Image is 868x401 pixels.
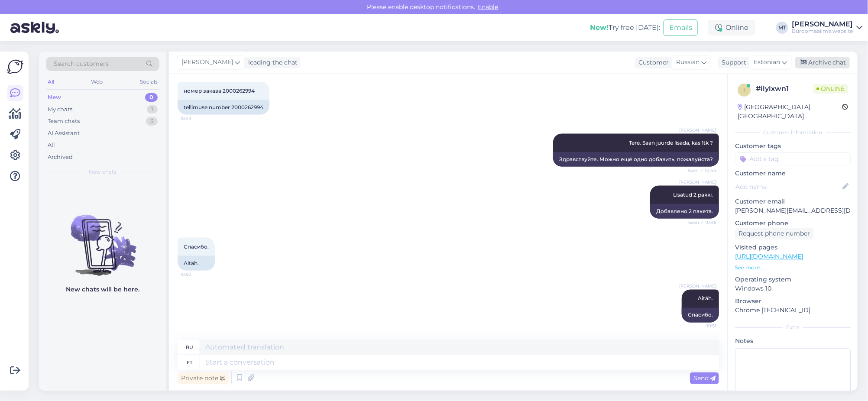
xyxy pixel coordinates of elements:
a: [PERSON_NAME]Büroomaailm's website [792,21,863,35]
div: Request phone number [735,228,813,239]
div: Добавлено 2 пакета. [650,204,719,219]
div: New [48,93,61,102]
div: Private note [178,372,229,384]
div: Socials [138,76,159,87]
p: Browser [735,297,851,306]
p: Notes [735,336,851,346]
input: Add name [735,182,841,191]
div: MT [776,22,788,34]
div: [GEOGRAPHIC_DATA], [GEOGRAPHIC_DATA] [738,103,842,121]
span: Enable [476,3,501,11]
div: My chats [48,105,72,114]
img: Askly Logo [7,58,23,75]
div: Try free [DATE]: [590,23,660,33]
div: Web [90,76,105,87]
span: [PERSON_NAME] [181,58,233,67]
div: Здравствуйте. Можно ещё одно добавить, пожалуйста? [553,152,719,167]
span: 10:51 [684,323,716,330]
div: et [187,355,192,370]
span: 10:50 [180,271,213,278]
p: Customer name [735,169,851,178]
div: Extra [735,323,851,331]
p: Chrome [TECHNICAL_ID] [735,306,851,315]
span: [PERSON_NAME] [679,179,716,185]
p: Operating system [735,275,851,284]
span: Tere. Saan juurde lisada, kas 1tk ? [629,139,713,146]
div: Customer [635,58,669,67]
div: # ilylxwn1 [756,84,813,94]
p: Customer phone [735,219,851,228]
span: Seen ✓ 10:46 [684,219,716,226]
p: Customer tags [735,142,851,151]
div: Aitäh. [178,256,215,271]
span: Send [693,374,716,382]
div: Customer information [735,129,851,136]
div: 0 [145,93,158,102]
div: [PERSON_NAME] [792,21,853,28]
div: Büroomaailm's website [792,28,853,35]
span: Estonian [754,58,780,67]
span: Спасибо. [184,243,209,250]
div: Archived [48,153,73,162]
p: See more ... [735,264,851,272]
b: New! [590,23,609,32]
span: Search customers [54,59,109,68]
div: 1 [147,105,158,114]
span: i [743,87,745,93]
p: Visited pages [735,243,851,252]
input: Add a tag [735,152,851,165]
a: [URL][DOMAIN_NAME] [735,252,803,260]
button: Emails [664,19,698,36]
p: New chats will be here. [66,285,139,294]
div: AI Assistant [48,129,80,138]
div: Спасибо. [682,308,719,323]
span: 10:43 [180,115,213,122]
span: Lisatud 2 pakki. [673,191,713,198]
img: No chats [39,199,166,277]
p: [PERSON_NAME][EMAIL_ADDRESS][DOMAIN_NAME] [735,206,851,215]
div: 3 [146,117,158,126]
span: [PERSON_NAME] [679,127,716,133]
div: leading the chat [245,58,298,67]
span: Aitäh. [698,295,713,302]
span: Russian [676,58,700,67]
div: Online [708,20,755,36]
div: Support [718,58,746,67]
div: tellimuse number 2000262994 [178,100,269,115]
div: All [46,76,56,87]
div: Archive chat [795,57,850,68]
span: [PERSON_NAME] [679,283,716,289]
span: Online [813,84,848,94]
div: ru [186,340,193,355]
span: New chats [89,168,117,176]
span: номер заказа 2000262994 [184,87,255,94]
p: Customer email [735,197,851,206]
p: Windows 10 [735,284,851,293]
div: Team chats [48,117,80,126]
span: Seen ✓ 10:44 [684,167,716,174]
div: All [48,141,55,149]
